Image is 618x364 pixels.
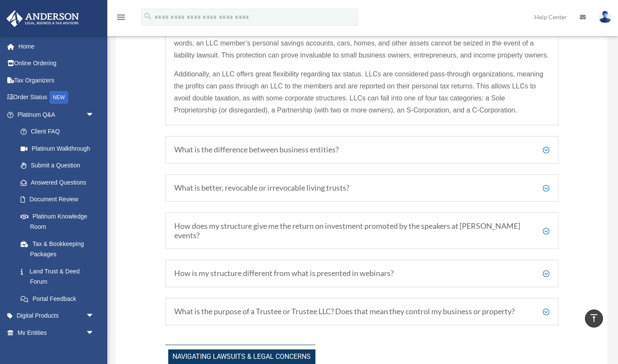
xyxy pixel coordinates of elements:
[174,145,549,155] h5: What is the difference between business entities?
[86,106,103,124] span: arrow_drop_down
[6,55,107,72] a: Online Ordering
[143,12,153,21] i: search
[12,235,107,263] a: Tax & Bookkeeping Packages
[12,263,107,290] a: Land Trust & Deed Forum
[6,106,107,123] a: Platinum Q&Aarrow_drop_down
[6,89,107,106] a: Order StatusNEW
[12,123,103,140] a: Client FAQ
[49,91,68,104] div: NEW
[585,309,603,328] a: vertical_align_top
[116,15,126,22] a: menu
[6,38,107,55] a: Home
[6,72,107,89] a: Tax Organizers
[599,11,612,23] img: User Pic
[12,290,107,307] a: Portal Feedback
[589,313,599,323] i: vertical_align_top
[116,12,126,22] i: menu
[4,10,82,27] img: Anderson Advisors Platinum Portal
[174,183,549,193] h5: What is better, revocable or irrevocable living trusts?
[6,324,107,341] a: My Entitiesarrow_drop_down
[12,208,107,235] a: Platinum Knowledge Room
[174,269,549,278] h5: How is my structure different from what is presented in webinars?
[86,324,103,342] span: arrow_drop_down
[12,157,107,174] a: Submit a Question
[12,140,107,157] a: Platinum Walkthrough
[86,307,103,325] span: arrow_drop_down
[6,307,107,325] a: Digital Productsarrow_drop_down
[174,70,543,114] span: Additionally, an LLC offers great flexibility regarding tax status. LLCs are considered pass-thro...
[12,174,107,191] a: Answered Questions
[174,307,549,316] h5: What is the purpose of a Trustee or Trustee LLC? Does that mean they control my business or prope...
[174,221,549,240] h5: How does my structure give me the return on investment promoted by the speakers at [PERSON_NAME] ...
[12,191,107,208] a: Document Review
